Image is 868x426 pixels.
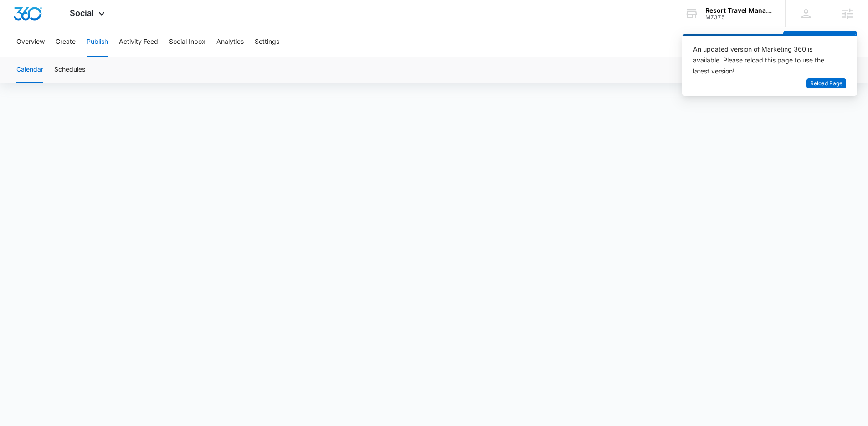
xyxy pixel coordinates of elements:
button: Schedules [54,57,85,83]
div: account id [705,14,772,21]
button: Social Inbox [169,27,205,57]
button: Overview [16,27,45,57]
span: Social [70,8,94,18]
button: Create [56,27,76,57]
button: Reload Page [806,78,846,89]
div: account name [705,7,772,14]
button: Settings [255,27,279,57]
button: Analytics [216,27,244,57]
span: Reload Page [810,79,842,88]
div: An updated version of Marketing 360 is available. Please reload this page to use the latest version! [693,44,835,77]
button: Publish [87,27,108,57]
button: Calendar [16,57,43,83]
button: Create a Post [783,31,857,53]
button: Activity Feed [119,27,158,57]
